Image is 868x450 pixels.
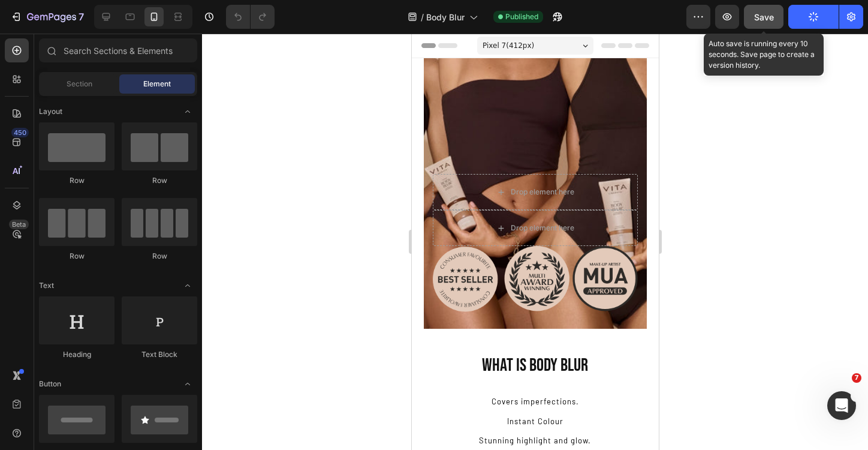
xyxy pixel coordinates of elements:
[426,11,465,23] span: Body Blur
[11,128,29,137] div: 450
[31,397,216,417] p: Stunning highlight and glow.
[505,11,538,22] span: Published
[39,251,114,262] div: Row
[827,391,856,420] iframe: Intercom live chat
[412,34,659,450] iframe: Design area
[9,220,29,229] div: Beta
[39,280,54,291] span: Text
[79,10,84,24] p: 7
[39,106,62,117] span: Layout
[39,175,114,186] div: Row
[421,11,424,23] span: /
[5,5,89,29] button: 7
[122,251,197,262] div: Row
[67,79,92,89] span: Section
[122,349,197,360] div: Text Block
[852,373,861,383] span: 7
[754,12,774,22] span: Save
[178,374,197,394] span: Toggle open
[39,349,114,360] div: Heading
[143,79,171,89] span: Element
[178,102,197,121] span: Toggle open
[122,175,197,186] div: Row
[39,379,61,389] span: Button
[178,276,197,295] span: Toggle open
[39,38,197,62] input: Search Sections & Elements
[744,5,783,29] button: Save
[226,5,275,29] div: Undo/Redo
